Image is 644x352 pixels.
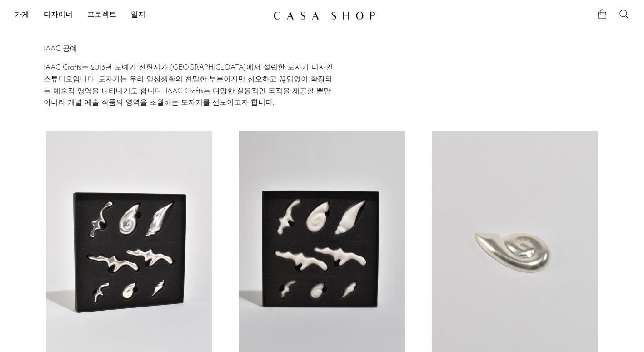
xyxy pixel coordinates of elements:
font: 가게 [15,11,29,19]
p: IAAC 공예 [44,44,334,55]
a: 프로젝트 [87,10,116,21]
nav: 데스크탑 탐색 [15,8,266,23]
a: 가게 [15,10,29,21]
a: 디자이너 [44,10,73,21]
p: IAAC Crafts는 2013년 도예가 전현지가 [GEOGRAPHIC_DATA]에서 설립한 도자기 디자인 스튜디오입니다. 도자기는 우리 일상생활의 친밀한 부분이지만 심오하고... [44,62,334,109]
a: 일지 [131,10,145,21]
ul: 새 헤더 메뉴 [15,8,266,23]
font: 프로젝트 [87,11,116,19]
